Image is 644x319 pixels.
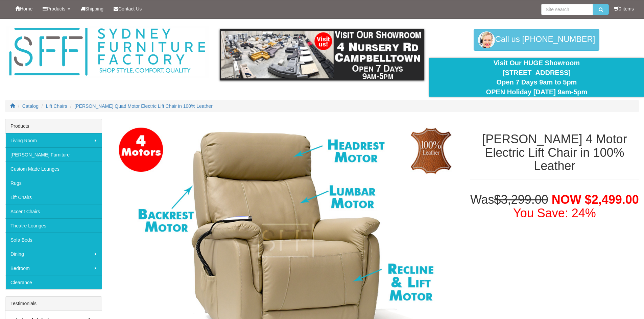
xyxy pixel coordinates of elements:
a: Products [38,0,75,17]
a: Contact Us [109,0,147,17]
img: showroom.gif [220,29,424,80]
a: Living Room [5,133,102,147]
a: Theatre Lounges [5,218,102,232]
span: NOW $2,499.00 [552,193,639,206]
a: Lift Chairs [5,190,102,204]
li: 0 items [614,5,634,12]
a: Home [10,0,38,17]
a: Accent Chairs [5,204,102,218]
font: You Save: 24% [513,206,596,220]
a: Custom Made Lounges [5,162,102,176]
a: [PERSON_NAME] Quad Motor Electric Lift Chair in 100% Leather [74,103,213,109]
a: Bedroom [5,261,102,275]
span: Products [47,6,65,11]
a: Rugs [5,176,102,190]
span: Shipping [85,6,104,11]
div: Products [5,119,102,133]
input: Site search [541,4,593,15]
h1: [PERSON_NAME] 4 Motor Electric Lift Chair in 100% Leather [470,132,639,173]
span: Contact Us [118,6,142,11]
a: Shipping [75,0,109,17]
a: Clearance [5,275,102,289]
span: Home [20,6,32,11]
img: Sydney Furniture Factory [6,26,209,78]
a: Sofa Beds [5,232,102,247]
a: [PERSON_NAME] Furniture [5,147,102,162]
a: Catalog [22,103,39,109]
h1: Was [470,193,639,220]
del: $3,299.00 [494,193,548,206]
div: Testimonials [5,297,102,311]
div: Visit Our HUGE Showroom [STREET_ADDRESS] Open 7 Days 9am to 5pm OPEN Holiday [DATE] 9am-5pm [434,58,639,97]
a: Dining [5,247,102,261]
a: Lift Chairs [46,103,67,109]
